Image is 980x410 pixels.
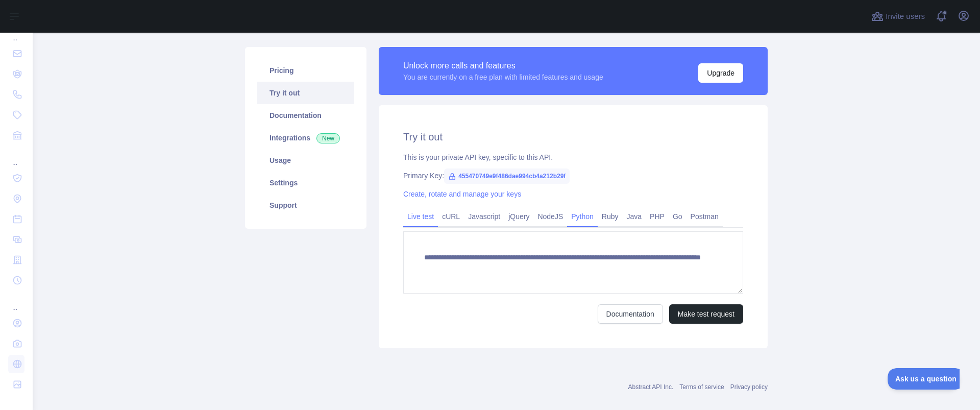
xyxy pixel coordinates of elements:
a: Python [567,208,598,225]
a: Live test [403,208,438,225]
a: cURL [438,208,464,225]
button: Upgrade [698,63,743,83]
div: Unlock more calls and features [403,60,603,72]
a: Try it out [257,82,354,104]
div: ... [8,147,24,167]
div: Primary Key: [403,171,743,181]
a: Java [623,208,646,225]
button: Make test request [669,304,743,324]
a: Pricing [257,59,354,82]
a: Postman [687,208,723,225]
a: Go [669,208,687,225]
a: Abstract API Inc. [628,383,674,391]
h2: Try it out [403,130,743,144]
a: jQuery [504,208,533,225]
a: PHP [646,208,669,225]
span: Invite users [886,11,925,22]
div: You are currently on a free plan with limited features and usage [403,72,603,82]
a: Settings [257,172,354,194]
a: Documentation [598,304,663,324]
div: This is your private API key, specific to this API. [403,152,743,162]
a: Support [257,194,354,216]
div: ... [8,292,24,312]
a: Terms of service [679,383,724,391]
a: Javascript [464,208,504,225]
button: Invite users [869,8,927,25]
a: NodeJS [533,208,567,225]
a: Create, rotate and manage your keys [403,190,521,198]
a: Usage [257,149,354,172]
a: Documentation [257,104,354,127]
span: New [316,133,340,143]
iframe: Toggle Customer Support [888,368,960,390]
a: Integrations New [257,127,354,149]
a: Privacy policy [730,383,768,391]
a: Ruby [598,208,623,225]
span: 455470749e9f486dae994cb4a212b29f [444,168,570,184]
